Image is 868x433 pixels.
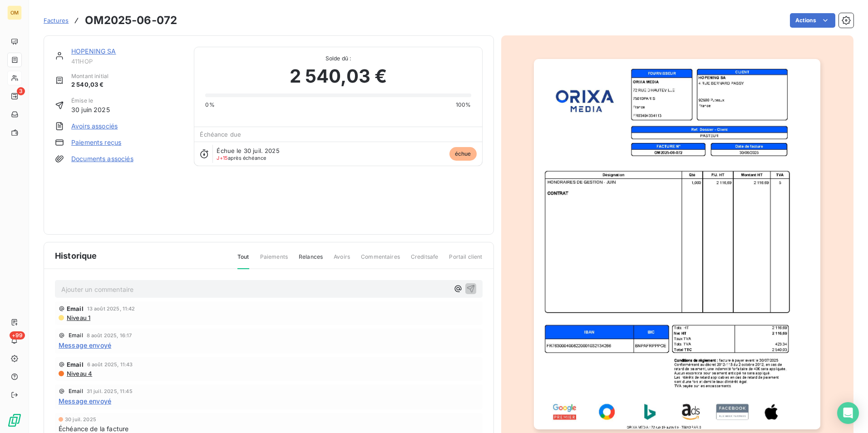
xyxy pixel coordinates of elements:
[44,17,69,24] span: Factures
[55,250,97,262] span: Historique
[7,5,22,20] div: OM
[334,253,350,268] span: Avoirs
[449,147,477,161] span: échue
[87,389,133,394] span: 31 juil. 2025, 11:45
[200,131,241,138] span: Échéance due
[59,396,111,406] span: Message envoyé
[837,402,859,424] div: Open Intercom Messenger
[290,63,387,90] span: 2 540,03 €
[65,417,96,422] span: 30 juil. 2025
[71,72,108,80] span: Montant initial
[217,147,279,154] span: Échue le 30 juil. 2025
[69,333,83,338] span: Email
[71,80,108,89] span: 2 540,03 €
[790,13,835,28] button: Actions
[237,253,249,269] span: Tout
[87,333,132,338] span: 8 août 2025, 16:17
[299,253,323,268] span: Relances
[59,340,111,350] span: Message envoyé
[17,87,25,95] span: 3
[260,253,288,268] span: Paiements
[71,47,116,55] a: HOPENING SA
[411,253,439,268] span: Creditsafe
[67,305,84,312] span: Email
[87,362,133,367] span: 6 août 2025, 11:43
[534,59,820,430] img: invoice_thumbnail
[71,154,133,163] a: Documents associés
[71,58,183,65] span: 411HOP
[205,101,214,109] span: 0%
[44,16,69,25] a: Factures
[66,370,92,377] span: Niveau 4
[71,138,121,147] a: Paiements reçus
[449,253,482,268] span: Portail client
[10,331,25,340] span: +99
[217,155,228,161] span: J+15
[71,105,110,114] span: 30 juin 2025
[7,89,21,103] a: 3
[66,314,90,321] span: Niveau 1
[71,122,118,131] a: Avoirs associés
[7,413,22,428] img: Logo LeanPay
[361,253,400,268] span: Commentaires
[69,389,83,394] span: Email
[71,97,110,105] span: Émise le
[205,54,471,63] span: Solde dû :
[217,155,266,161] span: après échéance
[87,306,135,311] span: 13 août 2025, 11:42
[456,101,471,109] span: 100%
[67,361,84,368] span: Email
[85,12,177,29] h3: OM2025-06-072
